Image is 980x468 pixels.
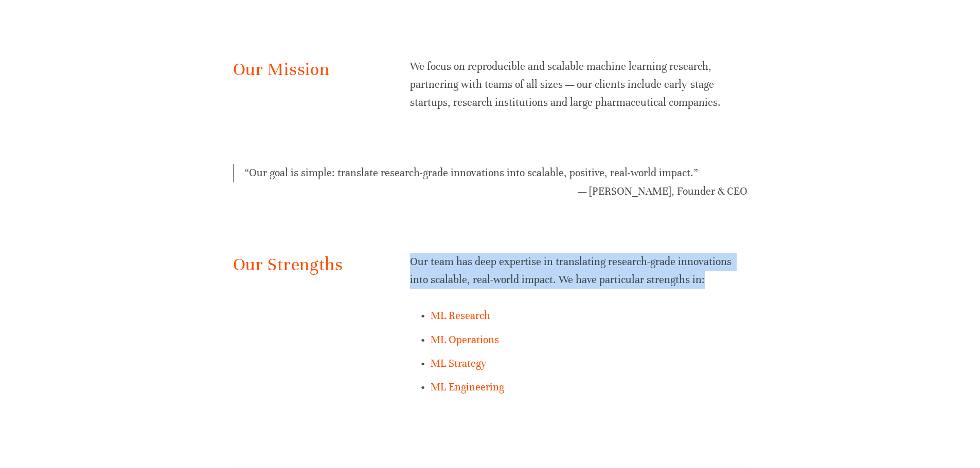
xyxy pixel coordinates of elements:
a: ML Strategy [431,357,487,370]
blockquote: Our goal is simple: translate research-grade innovations into scalable, positive, real-world impact. [233,164,747,182]
p: Our team has deep expertise in translating research-grade innovations into scalable, real-world i... [410,253,747,289]
span: “ [245,166,249,179]
h2: Our Mission [233,58,747,82]
span: ” [693,166,698,179]
a: ML Operations [431,333,499,346]
p: We focus on reproducible and scalable machine learning research, partnering with teams of all siz... [410,58,747,112]
h2: Our Strengths [233,253,393,277]
a: ML Engineering [431,381,504,394]
figcaption: — [PERSON_NAME], Founder & CEO [233,182,747,200]
a: ML Research [431,309,490,322]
